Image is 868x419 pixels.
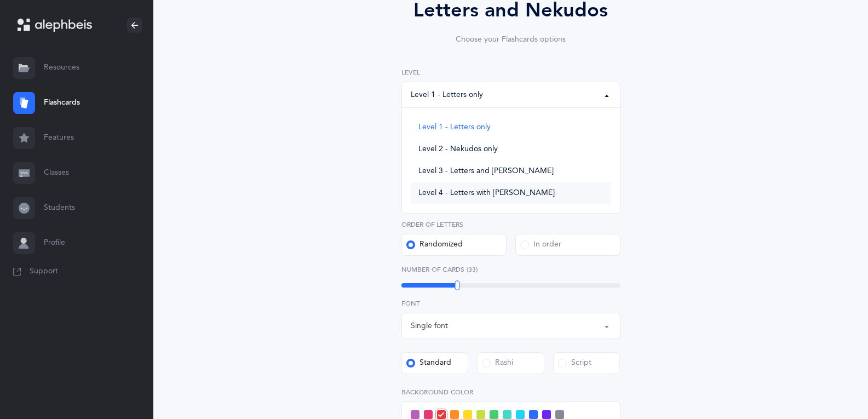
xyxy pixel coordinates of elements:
[813,364,855,406] iframe: Drift Widget Chat Controller
[401,82,620,108] button: Level 1 - Letters only
[401,299,620,308] label: Font
[401,67,620,77] label: Level
[411,89,483,101] div: Level 1 - Letters only
[406,358,451,369] div: Standard
[401,265,620,274] label: Number of Cards (33)
[418,188,555,198] span: Level 4 - Letters with [PERSON_NAME]
[520,239,561,250] div: In order
[401,220,620,229] label: Order of letters
[406,239,463,250] div: Randomized
[401,313,620,339] button: Single font
[371,34,651,45] div: Choose your Flashcards options
[482,358,513,369] div: Rashi
[418,123,491,133] span: Level 1 - Letters only
[401,387,620,397] label: Background color
[30,266,58,277] span: Support
[558,358,591,369] div: Script
[411,320,448,332] div: Single font
[418,167,554,176] span: Level 3 - Letters and [PERSON_NAME]
[418,145,498,154] span: Level 2 - Nekudos only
